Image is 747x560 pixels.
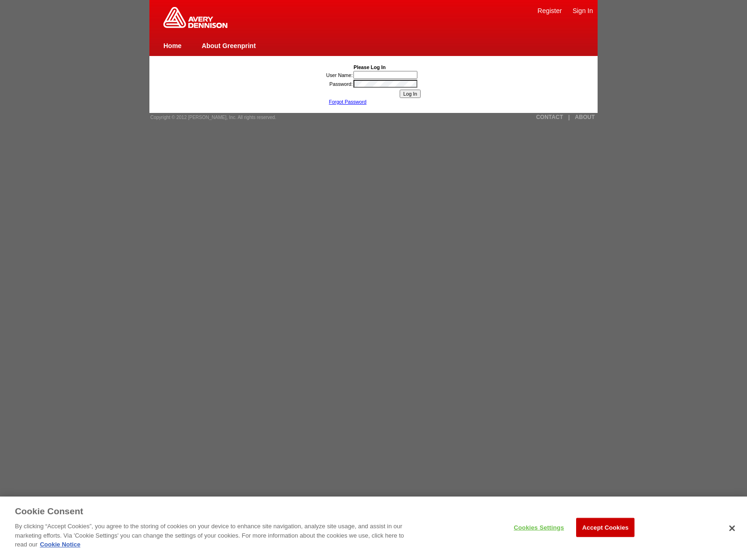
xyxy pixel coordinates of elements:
[537,7,562,14] a: Register
[575,114,595,120] a: ABOUT
[576,518,634,537] button: Accept Cookies
[510,518,568,537] button: Cookies Settings
[15,522,411,549] p: By clicking “Accept Cookies”, you agree to the storing of cookies on your device to enhance site ...
[15,506,83,518] h3: Cookie Consent
[163,42,182,49] a: Home
[353,64,386,70] b: Please Log In
[568,114,570,120] a: |
[150,115,276,120] span: Copyright © 2012 [PERSON_NAME], Inc. All rights reserved.
[536,114,563,120] a: CONTACT
[400,90,421,98] input: Log In
[329,99,366,105] a: Forgot Password
[572,7,593,14] a: Sign In
[163,23,227,29] a: Greenprint
[326,72,353,78] label: User Name:
[330,81,353,87] label: Password:
[202,42,256,49] a: About Greenprint
[722,518,742,539] button: Close
[40,541,80,548] a: Cookie Notice
[163,7,227,28] img: Home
